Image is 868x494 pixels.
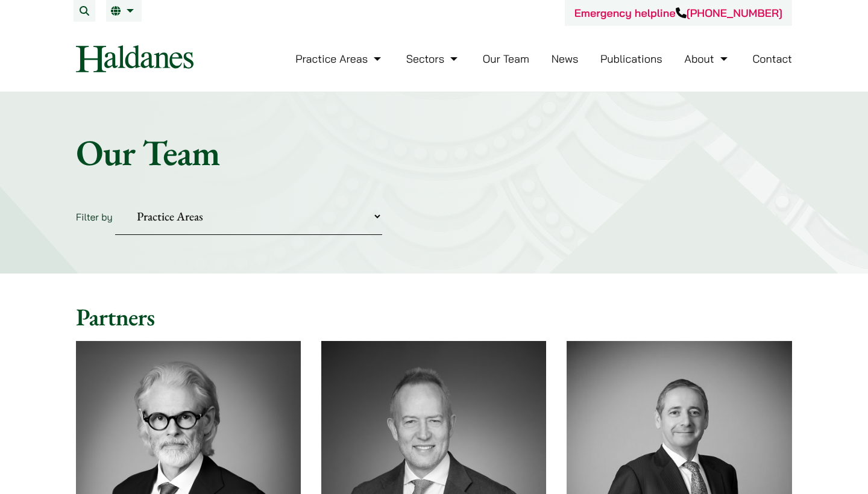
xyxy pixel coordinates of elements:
[752,52,792,66] a: Contact
[406,52,461,66] a: Sectors
[483,52,529,66] a: Our Team
[76,45,193,72] img: Logo of Haldanes
[76,302,792,331] h2: Partners
[600,52,662,66] a: Publications
[574,6,782,20] a: Emergency helpline[PHONE_NUMBER]
[684,52,730,66] a: About
[76,131,792,174] h1: Our Team
[552,52,579,66] a: News
[76,211,113,223] label: Filter by
[111,6,137,16] a: EN
[295,52,384,66] a: Practice Areas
